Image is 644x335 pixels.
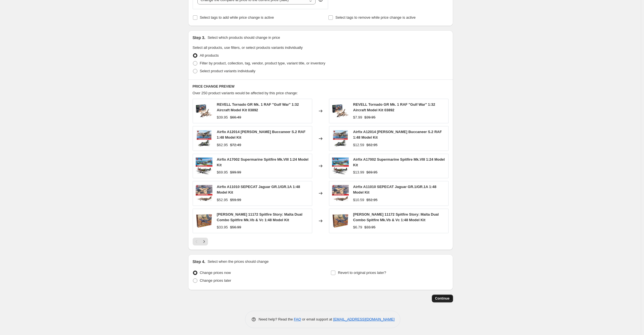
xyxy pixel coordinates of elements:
[193,84,449,89] h6: PRICE CHANGE PREVIEW
[364,225,376,230] strike: $33.95
[200,271,231,275] span: Change prices now
[332,158,349,174] img: a17002_1_80x.jpg
[200,53,219,57] span: All products
[332,213,349,229] img: edk11172_1b_80x.jpg
[217,225,228,230] div: $33.95
[193,238,208,245] nav: Pagination
[435,296,450,301] span: Continue
[366,197,377,203] strike: $52.95
[217,102,299,112] span: REVELL Tornado GR Mk. 1 RAF "Gulf War" 1:32 Aircraft Model Kit 03892
[332,103,349,119] img: rv-03892a_80x.jpg
[353,130,442,139] span: Airfix A12014 [PERSON_NAME] Buccaneer S.2 RAF 1:48 Model Kit
[217,115,228,120] div: $39.95
[207,259,268,264] p: Select when the prices should change
[353,212,439,222] span: [PERSON_NAME] 11172 Spitfire Story: Malta Dual Combo Spitfire Mk.Vb & Vc 1:48 Model Kit
[332,185,349,202] img: a11010_1a_80x.jpg
[196,158,212,174] img: a17002_1_80x.jpg
[230,197,241,203] strike: $59.99
[217,197,228,203] div: $52.95
[353,102,435,112] span: REVELL Tornado GR Mk. 1 RAF "Gulf War" 1:32 Aircraft Model Kit 03892
[353,115,362,120] div: $7.99
[196,130,212,147] img: a12014_1a_80x.jpg
[196,213,212,229] img: edk11172_1b_80x.jpg
[207,35,280,40] p: Select which products should change in price
[196,103,212,119] img: rv-03892a_80x.jpg
[217,142,228,148] div: $62.95
[333,317,394,321] a: [EMAIL_ADDRESS][DOMAIN_NAME]
[217,157,309,167] span: Airfix A17002 Supermarine Spitfire Mk.VIII 1:24 Model Kit
[193,259,205,264] h2: Step 4.
[200,238,208,245] button: Next
[217,185,300,194] span: Airfix A11010 SEPECAT Jaguar GR.1/GR.1A 1:48 Model Kit
[230,225,241,230] strike: $56.99
[200,15,274,20] span: Select tags to add while price change is active
[230,142,241,148] strike: $72.49
[217,212,302,222] span: [PERSON_NAME] 11172 Spitfire Story: Malta Dual Combo Spitfire Mk.Vb & Vc 1:48 Model Kit
[364,115,376,120] strike: $39.95
[353,157,445,167] span: Airfix A17002 Supermarine Spitfire Mk.VIII 1:24 Model Kit
[338,271,386,275] span: Revert to original prices later?
[259,317,294,321] span: Need help? Read the
[217,170,228,175] div: $69.95
[193,45,303,50] span: Select all products, use filters, or select products variants individually
[217,130,306,139] span: Airfix A12014 [PERSON_NAME] Buccaneer S.2 RAF 1:48 Model Kit
[230,170,241,175] strike: $99.99
[366,142,377,148] strike: $62.95
[353,170,364,175] div: $13.99
[193,35,205,40] h2: Step 3.
[353,185,437,194] span: Airfix A11010 SEPECAT Jaguar GR.1/GR.1A 1:48 Model Kit
[335,15,416,20] span: Select tags to remove while price change is active
[301,317,333,321] span: or email support at
[353,197,364,203] div: $10.59
[200,278,231,283] span: Change prices later
[200,69,255,73] span: Select product variants individually
[294,317,301,321] a: FAQ
[432,295,453,302] button: Continue
[230,115,241,120] strike: $66.49
[332,130,349,147] img: a12014_1a_80x.jpg
[193,91,298,95] span: Over 250 product variants would be affected by this price change:
[196,185,212,202] img: a11010_1a_80x.jpg
[200,61,325,65] span: Filter by product, collection, tag, vendor, product type, variant title, or inventory
[353,142,364,148] div: $12.59
[366,170,377,175] strike: $69.95
[353,225,362,230] div: $6.79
